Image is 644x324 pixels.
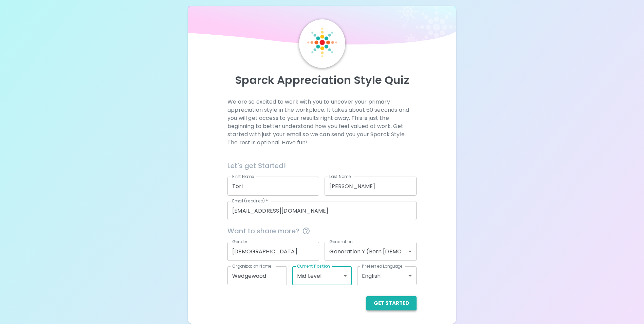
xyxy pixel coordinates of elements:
label: Preferred Language [362,263,403,269]
label: Generation [329,239,353,245]
div: English [357,266,417,285]
label: Current Position [297,263,330,269]
svg: This information is completely confidential and only used for aggregated appreciation studies at ... [302,227,310,235]
button: Get Started [366,296,417,310]
p: Sparck Appreciation Style Quiz [196,73,448,87]
div: Mid Level [292,266,352,285]
h6: Let's get Started! [227,160,417,171]
label: Email (required) [232,198,268,204]
label: First Name [232,174,254,179]
label: Organization Name [232,263,272,269]
span: Want to share more? [227,226,417,236]
img: wave [188,6,456,48]
p: We are so excited to work with you to uncover your primary appreciation style in the workplace. I... [227,98,417,147]
label: Last Name [329,174,351,179]
div: Generation Y (Born [DEMOGRAPHIC_DATA] - [DEMOGRAPHIC_DATA]) [325,242,416,261]
label: Gender [232,239,248,245]
img: Sparck Logo [307,28,337,57]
